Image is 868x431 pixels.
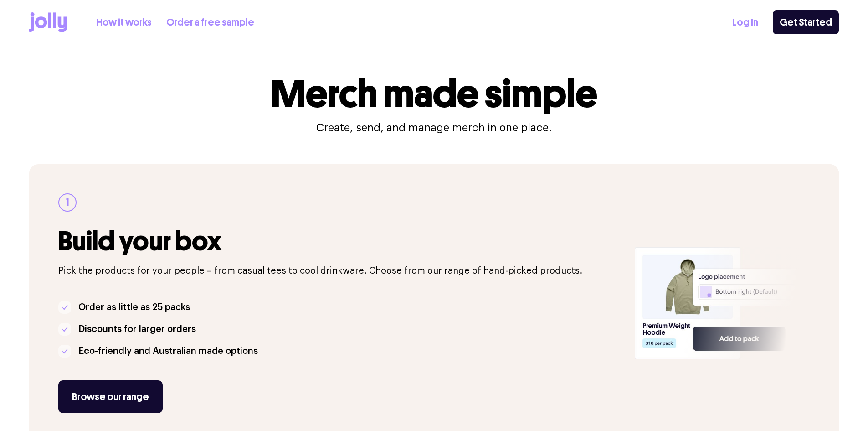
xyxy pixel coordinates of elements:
a: How it works [96,15,152,30]
div: 1 [58,193,77,212]
p: Order as little as 25 packs [78,300,190,315]
a: Order a free sample [166,15,254,30]
p: Discounts for larger orders [78,322,196,337]
a: Log In [733,15,758,30]
p: Pick the products for your people – from casual tees to cool drinkware. Choose from our range of ... [58,264,624,278]
p: Create, send, and manage merch in one place. [316,120,552,135]
h1: Merch made simple [271,75,597,113]
a: Get Started [773,10,839,34]
h3: Build your box [58,226,624,256]
p: Eco-friendly and Australian made options [78,344,258,358]
a: Browse our range [58,380,163,413]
